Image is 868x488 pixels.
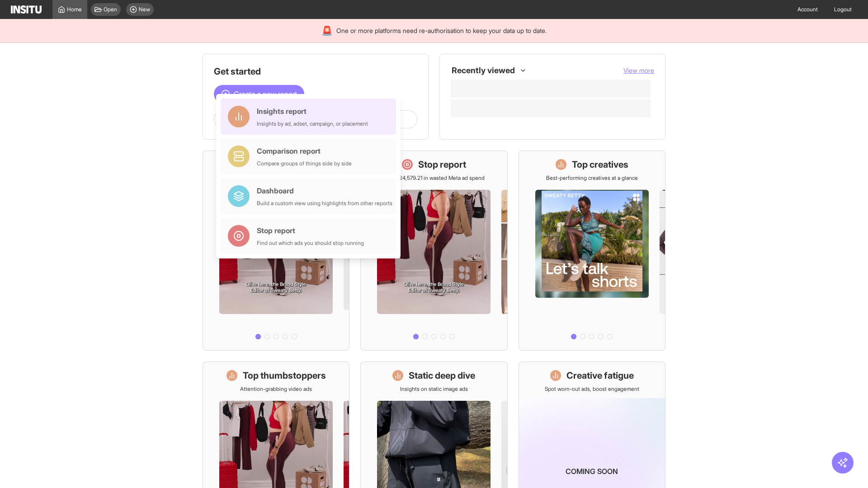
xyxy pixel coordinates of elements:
h1: Top thumbstoppers [243,369,326,382]
div: Insights report [257,106,368,117]
div: Dashboard [257,185,392,196]
span: New [139,6,150,13]
img: Logo [11,5,42,14]
p: Insights on static image ads [400,385,468,393]
h1: Get started [214,65,417,78]
button: Create a new report [214,85,304,103]
p: Save £24,579.21 in wasted Meta ad spend [383,174,485,182]
span: One or more platforms need re-authorisation to keep your data up to date. [336,26,547,35]
div: Find out which ads you should stop running [257,239,364,247]
p: Best-performing creatives at a glance [546,174,638,182]
div: Compare groups of things side by side [257,160,352,167]
h1: Top creatives [572,158,628,171]
div: Build a custom view using highlights from other reports [257,200,392,207]
div: Comparison report [257,145,352,156]
a: What's live nowSee all active ads instantly [203,150,349,351]
p: Attention-grabbing video ads [240,385,312,393]
div: 🚨 [321,24,333,37]
div: Insights by ad, adset, campaign, or placement [257,120,368,127]
span: Open [104,6,117,13]
a: Top creativesBest-performing creatives at a glance [519,150,665,351]
button: View more [623,66,654,75]
span: View more [623,66,654,74]
h1: Stop report [418,158,466,171]
span: Home [67,6,82,13]
div: Stop report [257,225,364,236]
a: Stop reportSave £24,579.21 in wasted Meta ad spend [360,150,507,351]
span: Create a new report [234,89,297,99]
h1: Static deep dive [409,369,475,382]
